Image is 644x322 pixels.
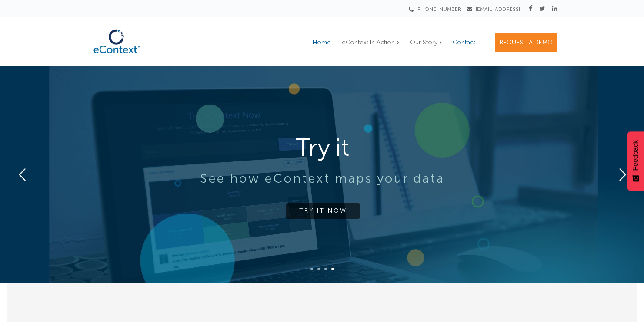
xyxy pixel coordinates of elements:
a: [EMAIL_ADDRESS] [467,6,520,12]
button: Feedback - Show survey [627,131,644,191]
span: eContext In Action [342,39,395,46]
a: Home [308,33,335,52]
a: Twitter [539,5,545,13]
a: Linkedin [552,5,557,13]
span: Home [313,39,331,46]
span: Our Story [410,39,437,46]
a: [PHONE_NUMBER] [411,6,463,12]
img: eContext [87,25,147,58]
a: REQUEST A DEMO [495,33,557,52]
span: Feedback [632,140,640,171]
span: Contact [453,39,475,46]
span: REQUEST A DEMO [500,39,553,46]
a: Contact [448,33,480,52]
a: eContext [87,51,147,60]
a: TRY IT NOW [286,203,360,219]
rs-layer: See how eContext maps your data [53,172,592,186]
a: Facebook [529,5,533,13]
rs-layer: Try it [53,131,592,164]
